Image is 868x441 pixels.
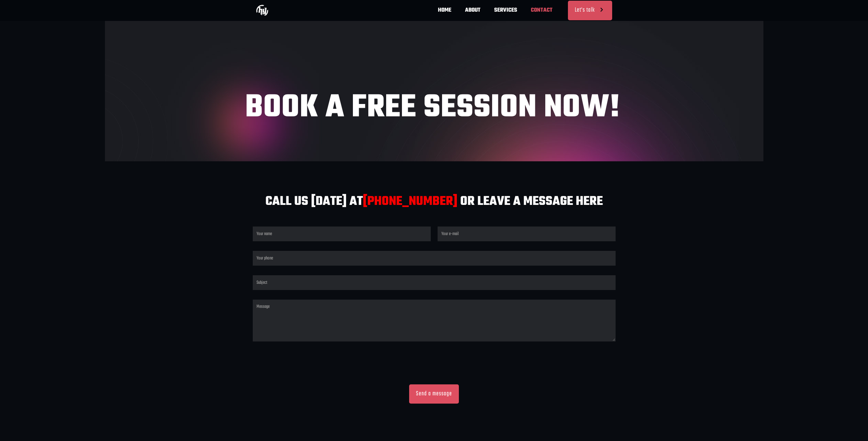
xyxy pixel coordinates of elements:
[568,1,612,20] a: Let's talk
[363,192,457,211] a: [PHONE_NUMBER]
[245,93,623,124] h1: BOOK A FREE SESSION NOW!
[409,384,459,404] input: Send a message
[249,196,619,208] h3: CALL US [DATE] AT
[460,192,603,211] span: OR LEAVE A MESSAGE HERE
[249,227,619,384] form: Contact form
[253,227,431,241] input: Your name
[253,251,616,266] input: Your phone
[256,4,268,16] img: BOOK A FREE SESSION NOW!
[438,227,616,241] input: Your e-mail
[253,275,616,290] input: Subject
[249,354,354,381] iframe: reCAPTCHA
